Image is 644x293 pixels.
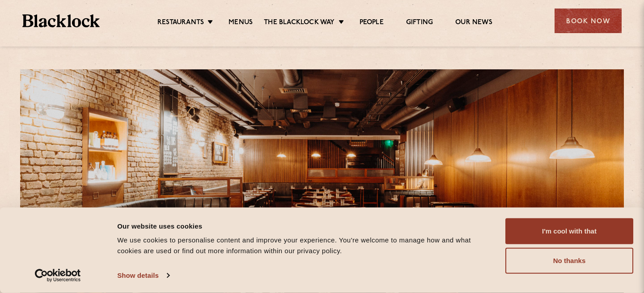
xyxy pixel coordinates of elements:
div: We use cookies to personalise content and improve your experience. You're welcome to manage how a... [117,235,495,256]
div: Book Now [555,8,622,33]
button: No thanks [505,248,633,274]
a: People [360,18,384,28]
a: Restaurants [157,18,204,28]
a: Usercentrics Cookiebot - opens in a new window [19,269,97,282]
a: Menus [229,18,253,28]
a: Our News [455,18,492,28]
a: Show details [117,269,169,282]
button: I'm cool with that [505,218,633,244]
a: The Blacklock Way [264,18,335,28]
img: BL_Textured_Logo-footer-cropped.svg [22,14,100,27]
a: Gifting [406,18,433,28]
div: Our website uses cookies [117,221,495,231]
